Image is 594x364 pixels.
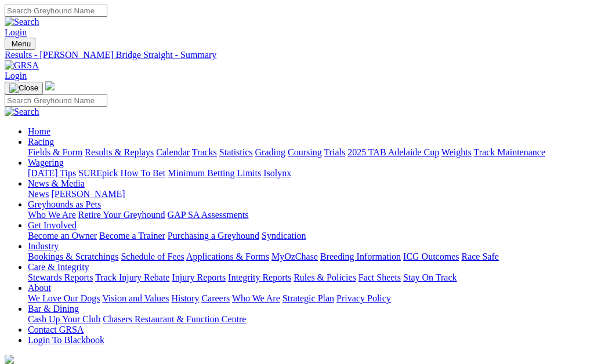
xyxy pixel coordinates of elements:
a: Become an Owner [28,231,97,241]
a: Rules & Policies [294,272,356,282]
a: Injury Reports [172,272,226,282]
input: Search [5,5,107,17]
a: Coursing [288,147,322,157]
a: Integrity Reports [228,272,291,282]
span: Menu [12,39,31,48]
a: Wagering [28,158,64,168]
img: Search [5,107,39,117]
a: About [28,283,51,293]
div: Get Involved [28,231,589,241]
a: Bar & Dining [28,304,79,314]
a: Login [5,27,27,37]
a: Results - [PERSON_NAME] Bridge Straight - Summary [5,50,589,60]
input: Search [5,94,107,107]
a: We Love Our Dogs [28,293,100,303]
a: Privacy Policy [336,293,391,303]
a: Cash Up Your Club [28,314,100,324]
div: Racing [28,147,589,158]
a: Syndication [262,231,306,241]
a: Stewards Reports [28,272,93,282]
a: Grading [255,147,285,157]
a: Breeding Information [320,252,401,261]
div: Greyhounds as Pets [28,210,589,220]
a: Tracks [192,147,217,157]
a: Login [5,71,27,81]
a: Race Safe [461,252,498,261]
a: Applications & Forms [186,252,269,261]
a: Who We Are [28,210,76,220]
img: Search [5,17,39,27]
a: Fact Sheets [358,272,401,282]
a: Calendar [156,147,190,157]
a: Strategic Plan [282,293,334,303]
img: Close [9,83,38,93]
a: [PERSON_NAME] [51,189,125,199]
button: Toggle navigation [5,38,35,50]
a: Greyhounds as Pets [28,199,101,209]
a: Trials [324,147,345,157]
a: Who We Are [232,293,280,303]
a: Contact GRSA [28,325,84,334]
a: 2025 TAB Adelaide Cup [347,147,439,157]
a: Isolynx [263,168,291,178]
a: Careers [201,293,230,303]
a: Minimum Betting Limits [168,168,261,178]
div: News & Media [28,189,589,199]
div: Care & Integrity [28,272,589,283]
a: Schedule of Fees [121,252,184,261]
a: Home [28,126,50,136]
a: Industry [28,241,59,251]
a: Purchasing a Greyhound [168,231,259,241]
div: Bar & Dining [28,314,589,325]
div: Wagering [28,168,589,179]
a: Become a Trainer [99,231,165,241]
a: Track Maintenance [474,147,545,157]
a: [DATE] Tips [28,168,76,178]
a: Stay On Track [403,272,457,282]
a: MyOzChase [271,252,318,261]
div: About [28,293,589,304]
a: Weights [441,147,472,157]
a: Statistics [219,147,253,157]
img: logo-grsa-white.png [5,355,14,364]
a: Bookings & Scratchings [28,252,118,261]
a: Racing [28,137,54,147]
img: logo-grsa-white.png [45,81,55,90]
a: History [171,293,199,303]
a: SUREpick [78,168,118,178]
a: Retire Your Greyhound [78,210,165,220]
a: Login To Blackbook [28,335,104,345]
a: News & Media [28,179,85,188]
a: ICG Outcomes [403,252,459,261]
a: News [28,189,49,199]
a: GAP SA Assessments [168,210,249,220]
a: Fields & Form [28,147,82,157]
a: Results & Replays [85,147,154,157]
a: Get Involved [28,220,77,230]
img: GRSA [5,60,39,71]
a: Care & Integrity [28,262,89,272]
div: Industry [28,252,589,262]
a: How To Bet [121,168,166,178]
button: Toggle navigation [5,82,43,94]
a: Track Injury Rebate [95,272,169,282]
a: Chasers Restaurant & Function Centre [103,314,246,324]
a: Vision and Values [102,293,169,303]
